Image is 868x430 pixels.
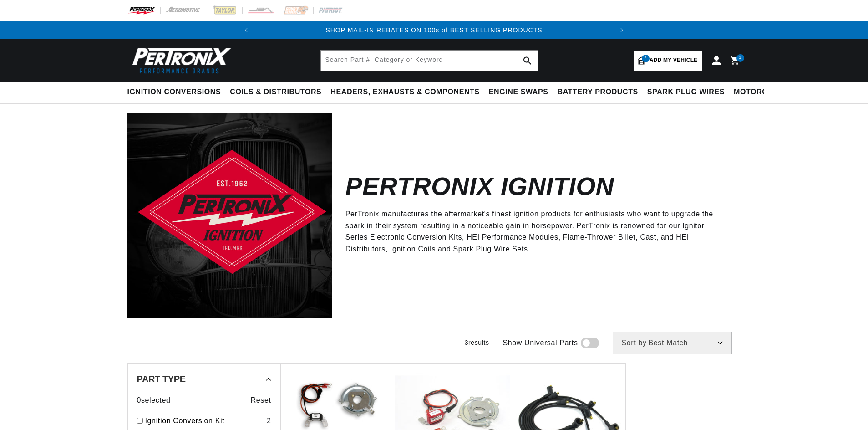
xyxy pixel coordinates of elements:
[137,374,186,384] span: Part Type
[127,45,232,76] img: Pertronix
[613,21,631,39] button: Translation missing: en.sections.announcements.next_announcement
[650,56,698,65] span: Add my vehicle
[613,332,732,354] select: Sort by
[237,21,255,39] button: Translation missing: en.sections.announcements.previous_announcement
[465,339,489,346] span: 3 results
[643,82,729,103] summary: Spark Plug Wires
[553,82,643,103] summary: Battery Products
[345,176,614,197] h2: Pertronix Ignition
[647,87,725,97] span: Spark Plug Wires
[255,25,613,35] div: Announcement
[105,21,764,39] slideshow-component: Translation missing: en.sections.announcements.announcement_bar
[518,51,538,71] button: search button
[127,82,226,103] summary: Ignition Conversions
[345,208,727,255] p: PerTronix manufactures the aftermarket's finest ignition products for enthusiasts who want to upg...
[325,26,542,34] a: SHOP MAIL-IN REBATES ON 100s of BEST SELLING PRODUCTS
[622,339,647,347] span: Sort by
[484,82,553,103] summary: Engine Swaps
[225,82,326,103] summary: Coils & Distributors
[127,87,221,97] span: Ignition Conversions
[729,82,792,103] summary: Motorcycle
[503,337,578,349] span: Show Universal Parts
[330,87,479,97] span: Headers, Exhausts & Components
[321,51,538,71] input: Search Part #, Category or Keyword
[558,87,638,97] span: Battery Products
[251,394,271,406] span: Reset
[137,394,171,406] span: 0 selected
[230,87,321,97] span: Coils & Distributors
[634,51,702,71] a: 2Add my vehicle
[739,54,741,62] span: 1
[489,87,548,97] span: Engine Swaps
[734,87,788,97] span: Motorcycle
[127,113,332,317] img: Pertronix Ignition
[267,415,271,427] div: 2
[326,82,484,103] summary: Headers, Exhausts & Components
[642,55,650,62] span: 2
[255,25,613,35] div: 1 of 2
[145,415,263,427] a: Ignition Conversion Kit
